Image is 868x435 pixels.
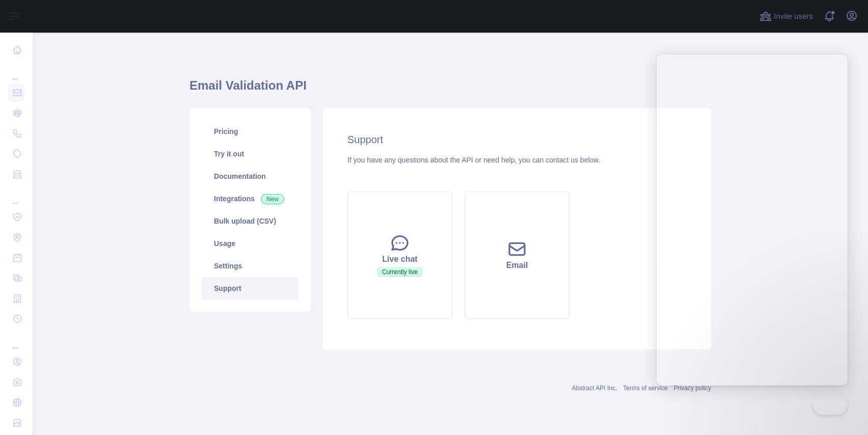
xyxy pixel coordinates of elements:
[347,132,687,147] h2: Support
[189,77,711,102] h1: Email Validation API
[572,385,617,392] a: Abstract API Inc.
[812,393,848,415] iframe: Help Scout Beacon - Close
[347,155,687,165] div: If you have any questions about the API or need help, you can contact us below.
[202,187,299,210] a: Integrations New
[674,385,711,392] a: Privacy policy
[202,143,299,165] a: Try it out
[774,11,813,22] span: Invite users
[261,194,284,204] span: New
[657,55,848,386] iframe: Help Scout Beacon - Live Chat, Contact Form, and Knowledge Base
[477,259,557,271] div: Email
[8,185,24,206] div: ...
[623,385,667,392] a: Terms of service
[202,255,299,277] a: Settings
[360,253,440,265] div: Live chat
[202,232,299,255] a: Usage
[202,277,299,300] a: Support
[347,192,452,319] button: Live chatCurrently live
[8,330,24,350] div: ...
[377,267,423,277] span: Currently live
[202,210,299,232] a: Bulk upload (CSV)
[8,61,24,81] div: ...
[757,8,815,24] button: Invite users
[465,192,569,319] button: Email
[202,120,299,143] a: Pricing
[202,165,299,187] a: Documentation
